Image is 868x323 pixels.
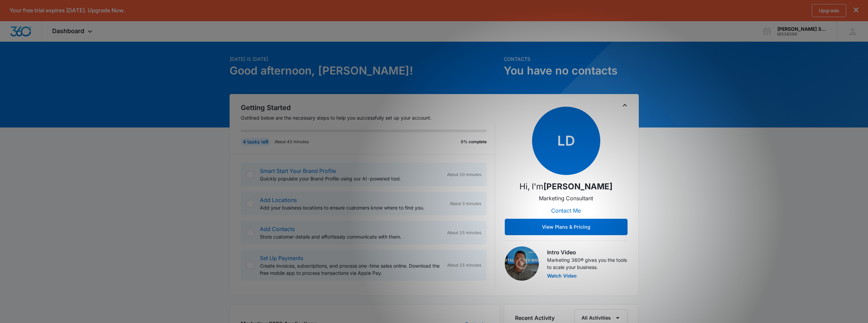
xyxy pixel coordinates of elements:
[547,273,577,278] button: Watch Video
[230,63,500,79] h1: Good afternoon, [PERSON_NAME]!
[532,107,600,175] span: LD
[447,172,481,178] span: About 10 minutes
[260,204,444,211] p: Add your business locations to ensure customers know where to find you.
[275,139,309,145] p: About 43 minutes
[260,262,442,277] p: Create invoices, subscriptions, and process one-time sales online. Download the free mobile app t...
[260,197,297,203] a: Add Locations
[519,180,613,193] p: Hi, I'm
[505,219,628,235] button: View Plans & Pricing
[777,32,827,37] div: account id
[812,4,846,17] a: Upgrade
[539,194,593,202] p: Marketing Consultant
[241,138,270,146] div: 4 tasks left
[447,230,481,236] span: About 15 minutes
[241,103,495,113] h2: Getting Started
[621,101,629,109] button: Toggle Collapse
[515,314,555,322] h6: Recent Activity
[7,68,10,73] span: ⊘
[504,55,639,63] p: Contacts
[7,17,92,63] p: Contact your Marketing Consultant to get your personalized marketing plan for your unique busines...
[230,55,500,63] p: [DATE] is [DATE]
[505,246,539,281] img: Intro Video
[260,167,336,174] a: Smart Start Your Brand Profile
[504,63,639,79] h1: You have no contacts
[260,255,303,261] a: Set Up Payments
[447,262,481,268] span: About 15 minutes
[450,201,481,207] span: About 3 minutes
[547,256,628,271] p: Marketing 360® gives you the tools to scale your business.
[7,68,34,73] a: Hide these tips
[241,114,495,121] p: Outlined below are the necessary steps to help you successfully set up your account.
[52,27,84,35] span: Dashboard
[10,7,125,14] p: Your free trial expires [DATE]. Upgrade Now.
[777,26,827,32] div: account name
[260,175,442,182] p: Quickly populate your Brand Profile using our AI-powered tool.
[461,139,487,145] p: 0% complete
[543,181,613,191] strong: [PERSON_NAME]
[544,202,588,219] button: Contact Me
[854,7,858,14] button: dismiss this dialog
[42,21,104,41] div: Dashboard
[260,226,295,232] a: Add Contacts
[547,248,628,256] h3: Intro Video
[260,233,442,240] p: Store customer details and effortlessly communicate with them.
[7,5,92,14] h3: Get your personalized plan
